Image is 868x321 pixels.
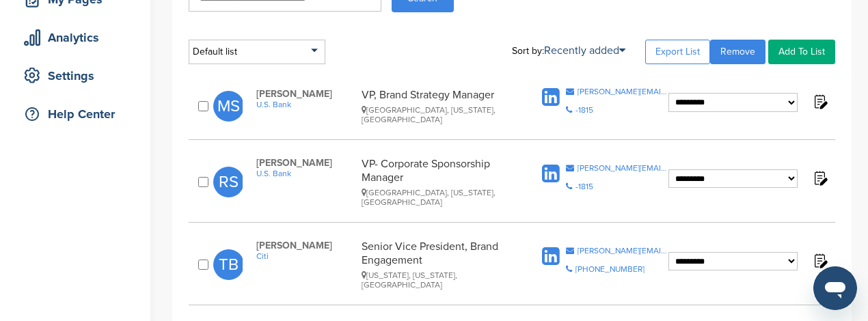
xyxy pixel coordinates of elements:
a: Export List [645,40,710,64]
div: [US_STATE], [US_STATE], [GEOGRAPHIC_DATA] [362,270,517,290]
div: [PERSON_NAME][EMAIL_ADDRESS][PERSON_NAME][DOMAIN_NAME] [578,164,668,172]
a: Analytics [14,22,137,53]
img: Notes [811,93,828,110]
div: VP, Brand Strategy Manager [362,88,517,124]
div: Senior Vice President, Brand Engagement [362,240,517,290]
a: Add To List [768,40,835,64]
div: [PHONE_NUMBER] [575,265,645,273]
img: Notes [811,252,828,269]
div: Default list [189,40,325,64]
a: Recently added [544,44,625,57]
a: Settings [14,60,137,92]
span: MS [213,91,244,122]
div: -1815 [575,182,593,191]
iframe: Button to launch messaging window [813,266,857,310]
div: Sort by: [512,45,625,56]
span: TB [213,249,244,280]
a: Citi [256,251,355,261]
div: [PERSON_NAME][EMAIL_ADDRESS][PERSON_NAME][DOMAIN_NAME] [578,247,668,255]
div: [GEOGRAPHIC_DATA], [US_STATE], [GEOGRAPHIC_DATA] [362,105,517,124]
a: Help Center [14,98,137,130]
div: Analytics [21,25,137,50]
span: [PERSON_NAME] [256,157,355,169]
a: U.S. Bank [256,100,355,109]
div: VP- Corporate Sponsorship Manager [362,157,517,207]
span: RS [213,167,244,197]
div: Settings [21,64,137,88]
div: -1815 [575,106,593,114]
img: Notes [811,169,828,186]
div: [GEOGRAPHIC_DATA], [US_STATE], [GEOGRAPHIC_DATA] [362,188,517,207]
div: [PERSON_NAME][EMAIL_ADDRESS][PERSON_NAME][DOMAIN_NAME] [578,87,668,96]
span: [PERSON_NAME] [256,88,355,100]
a: Remove [710,40,765,64]
a: U.S. Bank [256,169,355,178]
span: [PERSON_NAME] [256,240,355,251]
div: Help Center [21,102,137,126]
